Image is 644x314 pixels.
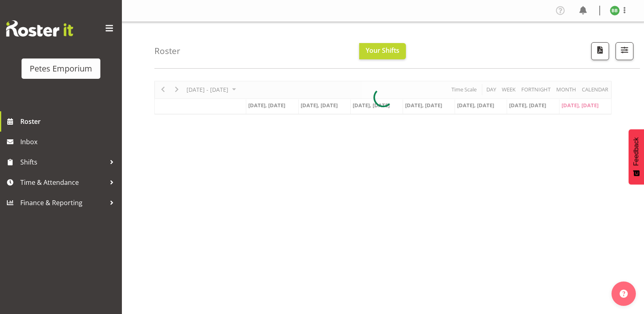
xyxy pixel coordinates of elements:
[20,197,106,209] span: Finance & Reporting
[629,129,644,184] button: Feedback - Show survey
[20,156,106,168] span: Shifts
[366,46,399,55] span: Your Shifts
[620,290,628,298] img: help-xxl-2.png
[359,43,406,59] button: Your Shifts
[20,136,118,148] span: Inbox
[610,6,620,15] img: beena-bist9974.jpg
[154,46,180,56] h4: Roster
[633,137,640,166] span: Feedback
[591,42,609,60] button: Download a PDF of the roster according to the set date range.
[20,176,106,188] span: Time & Attendance
[20,115,118,128] span: Roster
[30,63,92,75] div: Petes Emporium
[616,42,633,60] button: Filter Shifts
[6,20,73,37] img: Rosterit website logo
